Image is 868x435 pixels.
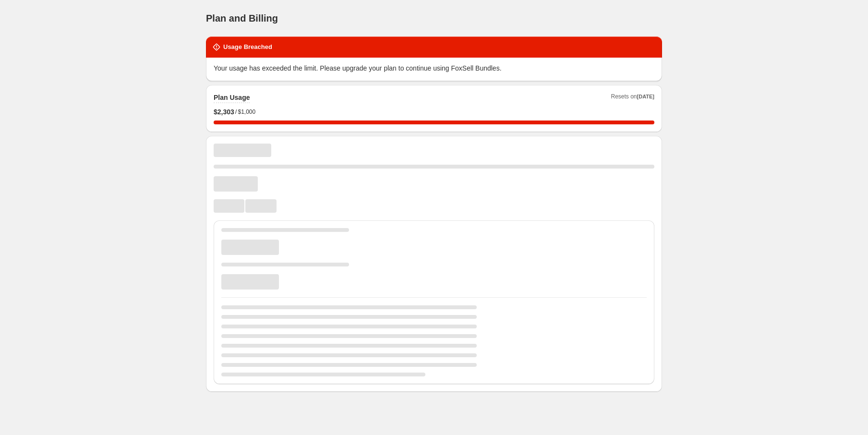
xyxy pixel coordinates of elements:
[637,94,654,99] span: [DATE]
[206,12,278,24] h1: Plan and Billing
[214,107,654,117] div: /
[214,64,502,72] span: Your usage has exceeded the limit. Please upgrade your plan to continue using FoxSell Bundles.
[611,93,655,103] span: Resets on
[223,42,272,52] h2: Usage Breached
[214,107,234,117] span: $ 2,303
[238,108,255,116] span: $1,000
[214,93,250,102] h2: Plan Usage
